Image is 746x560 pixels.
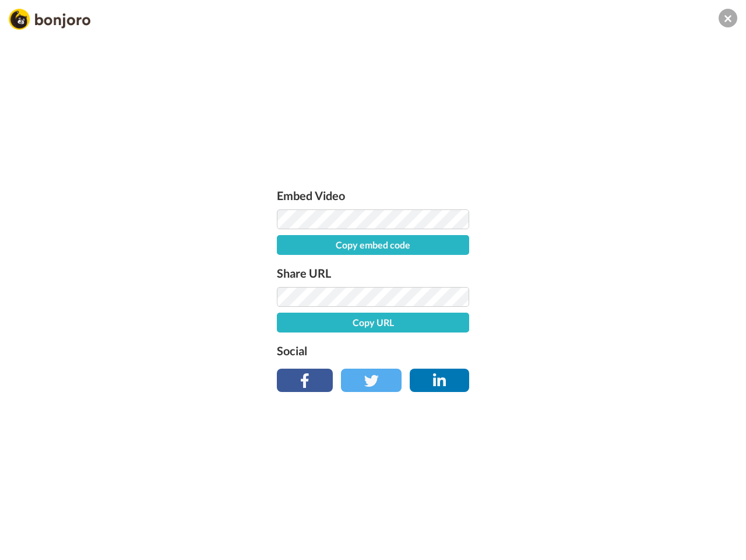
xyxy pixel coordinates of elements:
[9,9,90,30] img: Bonjoro Logo
[277,264,469,282] label: Share URL
[277,313,469,332] button: Copy URL
[277,235,469,255] button: Copy embed code
[277,341,469,360] label: Social
[277,186,469,205] label: Embed Video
